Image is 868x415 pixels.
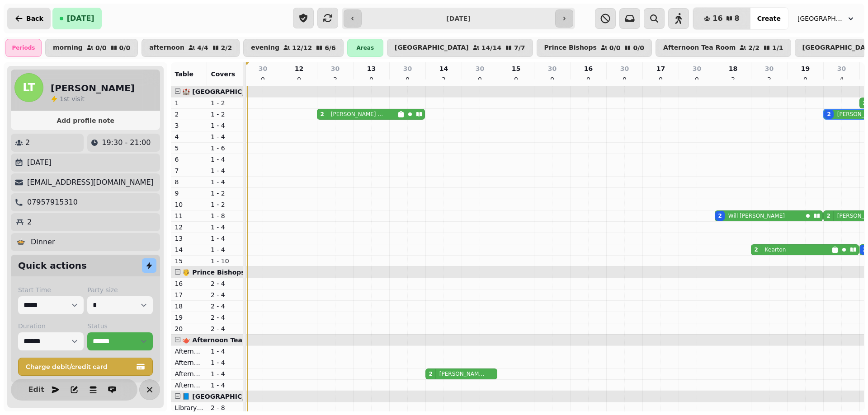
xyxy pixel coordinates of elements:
[175,98,203,107] p: 1
[765,64,774,73] p: 30
[175,369,203,378] p: Afternoon Tea Room 3
[585,75,592,84] p: 0
[331,111,383,118] p: [PERSON_NAME] Price
[863,99,866,107] div: 2
[476,75,483,84] p: 0
[251,44,279,51] p: evening
[620,64,629,73] p: 30
[27,217,32,228] p: 2
[211,211,240,220] p: 1 - 8
[175,144,203,153] p: 5
[802,75,809,84] p: 0
[197,45,208,51] p: 4 / 4
[211,324,240,333] p: 2 - 4
[712,15,722,22] span: 16
[656,39,791,57] button: Afternoon Tea Room2/21/1
[633,45,644,51] p: 0 / 0
[18,285,84,294] label: Start Time
[403,64,412,73] p: 30
[368,75,375,84] p: 0
[259,75,266,84] p: 0
[45,39,138,57] button: morning0/00/0
[18,358,153,376] button: Charge debit/credit card
[175,302,203,311] p: 18
[211,313,240,322] p: 2 - 4
[14,115,156,126] button: Add profile note
[584,64,593,73] p: 16
[211,234,240,243] p: 1 - 4
[729,75,736,84] p: 2
[512,64,520,73] p: 15
[18,259,87,272] h2: Quick actions
[211,290,240,299] p: 2 - 4
[87,322,153,331] label: Status
[754,246,758,253] div: 2
[175,381,203,390] p: Afternoon Tea Room 4
[331,64,340,73] p: 30
[663,44,736,51] p: Afternoon Tea Room
[211,144,240,153] p: 1 - 6
[211,369,240,378] p: 1 - 4
[64,95,71,103] span: st
[765,246,786,253] p: Kearton
[429,370,432,378] div: 2
[175,347,203,356] p: Afternoon Tea Room 1
[211,98,240,107] p: 1 - 2
[27,381,45,399] button: Edit
[748,45,759,51] p: 2 / 2
[175,132,203,141] p: 4
[175,290,203,299] p: 17
[325,45,336,51] p: 6 / 6
[52,8,102,29] button: [DATE]
[792,10,861,27] button: [GEOGRAPHIC_DATA], [GEOGRAPHIC_DATA]
[95,45,107,51] p: 0 / 0
[693,75,700,84] p: 0
[22,117,149,124] span: Add profile note
[175,166,203,175] p: 7
[728,212,785,219] p: Will [PERSON_NAME]
[331,75,339,84] p: 2
[863,246,866,253] div: 2
[476,64,484,73] p: 30
[609,45,621,51] p: 0 / 0
[211,302,240,311] p: 2 - 4
[182,88,266,95] span: 🏰 [GEOGRAPHIC_DATA]
[537,39,652,57] button: Prince Bishops0/00/0
[175,177,203,187] p: 8
[175,358,203,367] p: Afternoon Tea Room 2
[656,64,665,73] p: 17
[221,45,232,51] p: 2 / 2
[826,212,830,219] div: 2
[395,44,469,51] p: [GEOGRAPHIC_DATA]
[544,44,597,51] p: Prince Bishops
[175,223,203,232] p: 12
[211,155,240,164] p: 1 - 4
[31,386,42,393] span: Edit
[693,64,701,73] p: 30
[838,75,845,84] p: 4
[797,14,843,23] span: [GEOGRAPHIC_DATA], [GEOGRAPHIC_DATA]
[175,324,203,333] p: 20
[60,95,64,103] span: 1
[26,364,134,370] span: Charge debit/credit card
[757,15,781,22] span: Create
[439,64,448,73] p: 14
[211,200,240,209] p: 1 - 2
[211,189,240,198] p: 1 - 2
[175,155,203,164] p: 6
[514,45,525,51] p: 7 / 7
[211,110,240,119] p: 1 - 2
[5,39,42,57] div: Periods
[211,132,240,141] p: 1 - 4
[439,370,485,378] p: [PERSON_NAME] Hall
[548,64,557,73] p: 30
[175,121,203,130] p: 3
[175,279,203,288] p: 16
[211,70,235,78] span: Covers
[102,137,151,148] p: 19:30 - 21:00
[211,256,240,266] p: 1 - 10
[243,39,344,57] button: evening12/126/6
[404,75,411,84] p: 0
[182,393,266,400] span: 📘 [GEOGRAPHIC_DATA]
[175,211,203,220] p: 11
